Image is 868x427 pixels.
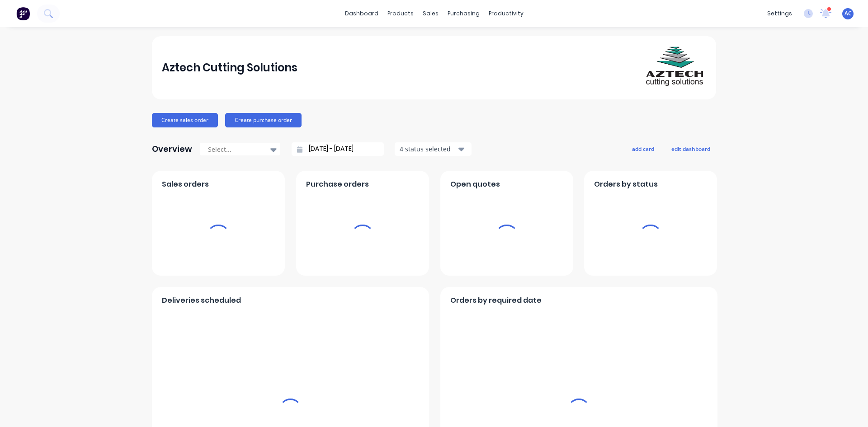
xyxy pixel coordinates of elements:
[306,179,369,190] span: Purchase orders
[395,142,472,156] button: 4 status selected
[383,7,418,20] div: products
[152,113,218,127] button: Create sales order
[152,140,192,158] div: Overview
[763,7,797,20] div: settings
[484,7,528,20] div: productivity
[626,143,660,155] button: add card
[162,179,209,190] span: Sales orders
[450,179,500,190] span: Open quotes
[418,7,443,20] div: sales
[400,144,457,154] div: 4 status selected
[225,113,302,127] button: Create purchase order
[162,295,241,306] span: Deliveries scheduled
[665,143,716,155] button: edit dashboard
[450,295,542,306] span: Orders by required date
[162,59,297,77] div: Aztech Cutting Solutions
[16,7,30,20] img: Factory
[443,7,484,20] div: purchasing
[340,7,383,20] a: dashboard
[594,179,658,190] span: Orders by status
[844,9,852,18] span: AC
[643,36,706,99] img: Aztech Cutting Solutions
